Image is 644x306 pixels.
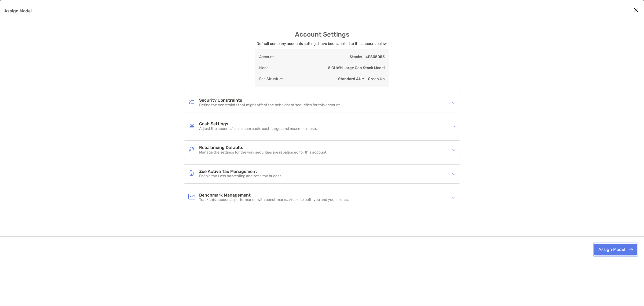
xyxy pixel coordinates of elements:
[188,99,195,105] img: Security Constraints
[184,165,460,183] div: icon arrowZoe Active Tax ManagementZoe Active Tax ManagementEnable tax Loss harvesting and set a ...
[184,188,460,207] div: icon arrowBenchmark ManagementBenchmark ManagementTrack this account’s performance with benchmark...
[452,196,456,200] img: icon arrow
[295,31,349,38] h3: Account Settings
[188,193,195,200] img: Benchmark Management
[199,198,349,202] p: Track this account’s performance with benchmarks, visible to both you and your clients.
[259,54,274,60] p: Account
[199,122,317,126] h4: Cash Settings
[594,244,637,255] button: Assign Model
[199,150,327,155] p: Manage the settings for the way securities are rebalanced for this account.
[452,172,456,176] img: icon arrow
[199,98,341,103] h4: Security Constraints
[184,117,460,136] div: icon arrowCash SettingsCash SettingsAdjust the account’s minimum cash, cash target and maximum cash.
[188,146,195,152] img: Rebalancing Defaults
[199,127,317,131] p: Adjust the account’s minimum cash, cash target and maximum cash.
[184,93,460,112] div: icon arrowSecurity ConstraintsSecurity ConstraintsDefine the constraints that might affect the be...
[338,76,385,82] p: Standard AUM - Green Up
[4,8,32,14] p: Assign Model
[199,169,282,174] h4: Zoe Active Tax Management
[452,124,456,128] img: icon arrow
[452,101,456,105] img: icon arrow
[257,40,387,47] p: Default company accounts settings have been applied to the account below.
[188,170,195,176] img: Zoe Active Tax Management
[328,65,385,71] p: 5 GUWM Large Cap Stock Model
[259,65,269,71] p: Model
[199,174,282,179] p: Enable tax Loss harvesting and set a tax budget.
[452,148,456,152] img: icon arrow
[632,6,640,15] button: Close modal
[259,76,283,82] p: Fee Structure
[199,193,349,198] h4: Benchmark Management
[188,122,195,129] img: Cash Settings
[350,54,385,60] p: Stocks - 4PS05055
[199,103,341,108] p: Define the constraints that might affect the behavior of securities for this account.
[184,141,460,159] div: icon arrowRebalancing DefaultsRebalancing DefaultsManage the settings for the way securities are ...
[199,145,327,150] h4: Rebalancing Defaults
